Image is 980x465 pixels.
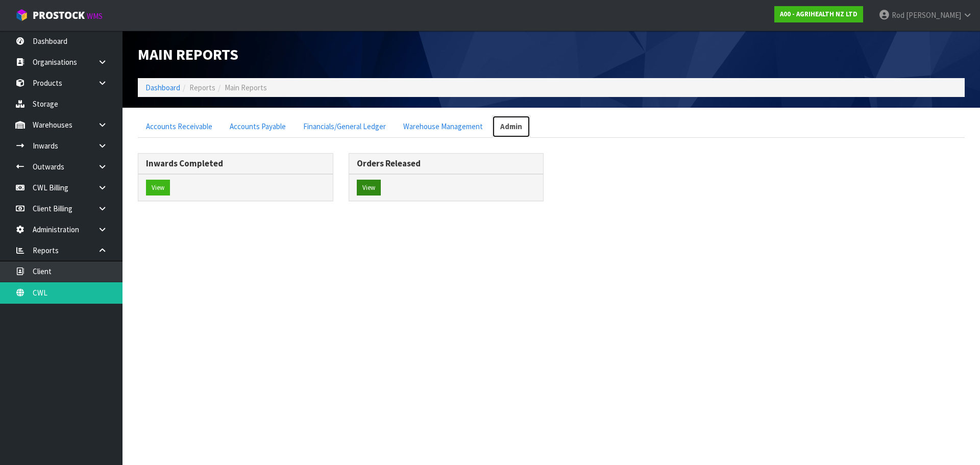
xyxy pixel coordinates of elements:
[295,115,394,137] a: Financials/General Ledger
[780,10,857,18] strong: A00 - AGRIHEALTH NZ LTD
[225,83,267,92] span: Main Reports
[774,6,863,22] a: A00 - AGRIHEALTH NZ LTD
[15,9,28,21] img: cube-alt.png
[33,9,85,22] span: ProStock
[395,115,491,137] a: Warehouse Management
[146,180,170,196] button: View
[222,115,294,137] a: Accounts Payable
[906,10,961,20] span: [PERSON_NAME]
[357,180,381,196] button: View
[87,11,103,21] small: WMS
[145,83,180,92] a: Dashboard
[189,83,215,92] span: Reports
[138,115,220,137] a: Accounts Receivable
[892,10,904,20] span: Rod
[146,159,325,168] h3: Inwards Completed
[138,44,238,64] span: Main Reports
[357,159,536,168] h3: Orders Released
[492,115,530,137] a: Admin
